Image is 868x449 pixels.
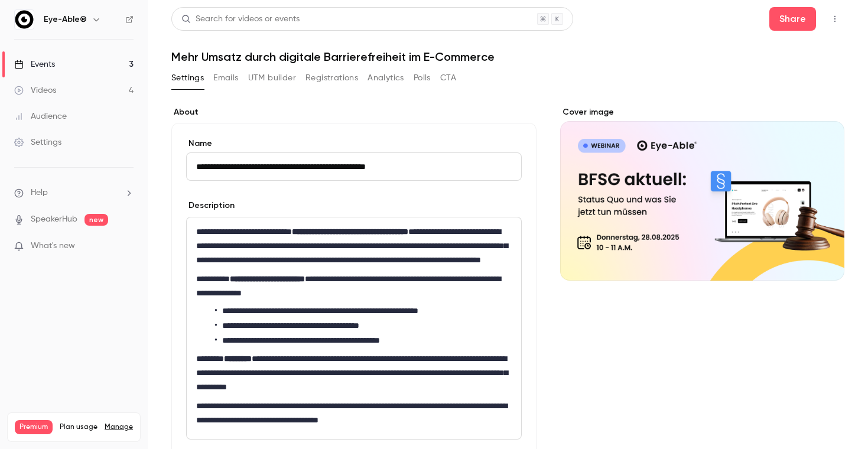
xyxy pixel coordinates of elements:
[119,241,134,252] iframe: Noticeable Trigger
[186,200,235,212] label: Description
[14,58,55,70] div: Events
[181,13,300,25] div: Search for videos or events
[171,69,204,87] button: Settings
[248,69,296,87] button: UTM builder
[171,50,844,64] h1: Mehr Umsatz durch digitale Barrierefreiheit im E-Commerce
[186,138,522,149] label: Name
[31,187,48,199] span: Help
[31,240,75,252] span: What's new
[414,69,431,87] button: Polls
[14,187,134,199] li: help-dropdown-opener
[44,14,87,25] h6: Eye-Able®
[187,217,521,439] div: editor
[213,69,238,87] button: Emails
[60,422,97,432] span: Plan usage
[105,422,133,432] a: Manage
[305,69,358,87] button: Registrations
[186,217,522,440] section: description
[560,106,844,281] section: Cover image
[560,106,844,118] label: Cover image
[14,136,61,148] div: Settings
[15,10,34,29] img: Eye-Able®
[15,420,53,434] span: Premium
[440,69,456,87] button: CTA
[84,214,108,226] span: new
[171,106,537,118] label: About
[14,110,67,122] div: Audience
[31,213,77,226] a: SpeakerHub
[14,84,56,96] div: Videos
[368,69,404,87] button: Analytics
[769,7,816,31] button: Share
